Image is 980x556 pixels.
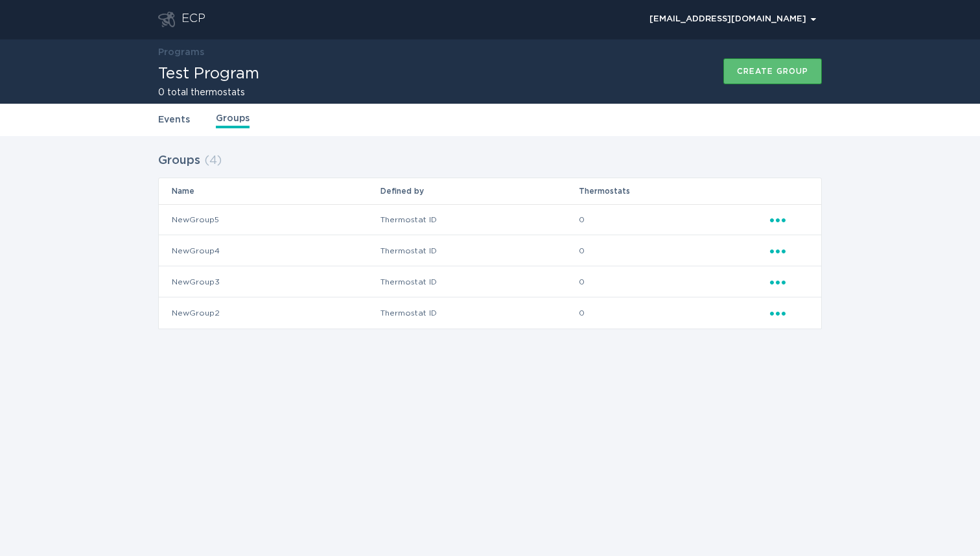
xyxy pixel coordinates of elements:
div: Popover menu [770,213,808,227]
td: Thermostat ID [380,266,579,297]
button: Open user account details [644,10,822,29]
th: Thermostats [578,178,769,204]
th: Name [159,178,380,204]
td: Thermostat ID [380,297,579,329]
td: NewGroup4 [159,235,380,266]
td: NewGroup3 [159,266,380,297]
button: Go to dashboard [158,12,175,27]
td: NewGroup5 [159,204,380,235]
div: ECP [181,12,205,27]
td: 0 [578,235,769,266]
h2: 0 total thermostats [158,88,259,97]
tr: e51d8b1814f645298837341f9749c650 [159,297,821,329]
td: 0 [578,266,769,297]
span: ( 4 ) [204,155,222,167]
a: Events [158,113,190,127]
div: Popover menu [770,275,808,289]
button: Create group [723,58,822,84]
td: NewGroup2 [159,297,380,329]
th: Defined by [380,178,579,204]
td: 0 [578,297,769,329]
tr: Table Headers [159,178,821,204]
a: Programs [158,48,204,57]
div: Popover menu [770,306,808,320]
h1: Test Program [158,66,259,82]
div: Create group [737,67,808,75]
td: 0 [578,204,769,235]
h2: Groups [158,149,200,172]
td: Thermostat ID [380,235,579,266]
tr: 473ba019390c436da7e2a216807d1e74 [159,235,821,266]
div: Popover menu [770,244,808,258]
a: Groups [216,111,250,128]
tr: 8ea867f338064af0b5084b77f3523f11 [159,204,821,235]
div: Popover menu [644,10,822,29]
td: Thermostat ID [380,204,579,235]
tr: 6d46a6c725564552a9f70552a270ea87 [159,266,821,297]
div: [EMAIL_ADDRESS][DOMAIN_NAME] [649,16,816,23]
